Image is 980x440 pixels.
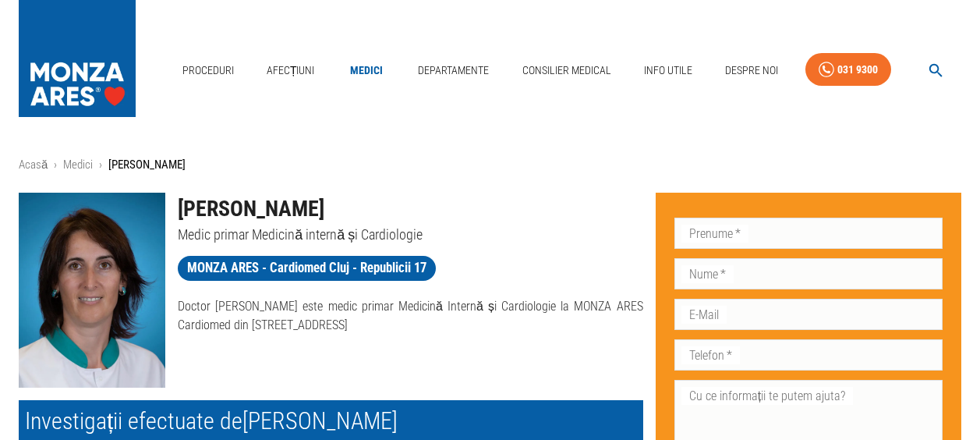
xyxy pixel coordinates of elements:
a: 031 9300 [805,53,891,87]
img: Dr. Mihaela Mocan [19,193,165,388]
div: 031 9300 [837,60,878,80]
a: Proceduri [176,55,240,87]
li: › [99,156,102,174]
a: MONZA ARES - Cardiomed Cluj - Republicii 17 [178,256,436,281]
span: MONZA ARES - Cardiomed Cluj - Republicii 17 [178,258,436,278]
p: Medic primar Medicină internă și Cardiologie [178,225,642,243]
h1: [PERSON_NAME] [178,193,642,225]
a: Medici [341,55,391,87]
li: › [54,156,57,174]
a: Acasă [19,158,48,172]
p: Doctor [PERSON_NAME] este medic primar Medicină Internă și Cardiologie la MONZA ARES Cardiomed di... [178,297,642,335]
a: Despre Noi [719,55,784,87]
p: [PERSON_NAME] [108,156,186,174]
a: Departamente [412,55,495,87]
a: Info Utile [638,55,699,87]
a: Medici [63,158,93,172]
a: Afecțiuni [260,55,321,87]
a: Consilier Medical [516,55,617,87]
nav: breadcrumb [19,156,961,174]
